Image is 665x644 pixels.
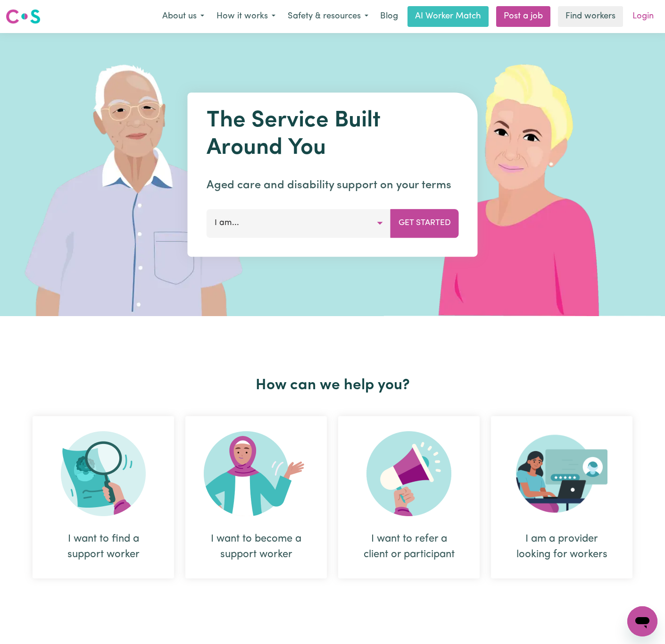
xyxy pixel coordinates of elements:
div: I want to refer a client or participant [361,531,457,562]
h1: The Service Built Around You [207,108,459,162]
a: Post a job [496,6,550,27]
div: I want to find a support worker [55,531,151,562]
a: Find workers [558,6,623,27]
button: Get Started [391,209,459,237]
div: I want to become a support worker [208,531,304,562]
a: Careseekers logo [6,6,41,27]
button: How it works [210,7,282,26]
img: Refer [366,431,451,516]
iframe: Button to launch messaging window [627,606,657,636]
img: Provider [516,431,607,516]
div: I want to find a support worker [33,416,174,578]
img: Search [61,431,146,516]
button: Safety & resources [282,7,374,26]
div: I am a provider looking for workers [491,416,632,578]
h2: How can we help you? [27,376,638,394]
a: AI Worker Match [407,6,489,27]
a: Blog [374,6,404,27]
p: Aged care and disability support on your terms [207,177,459,194]
button: I am... [207,209,391,237]
div: I want to become a support worker [185,416,327,578]
button: About us [156,7,210,26]
div: I want to refer a client or participant [338,416,480,578]
div: I am a provider looking for workers [514,531,610,562]
img: Careseekers logo [6,8,41,25]
a: Login [627,6,659,27]
img: Become Worker [204,431,308,516]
